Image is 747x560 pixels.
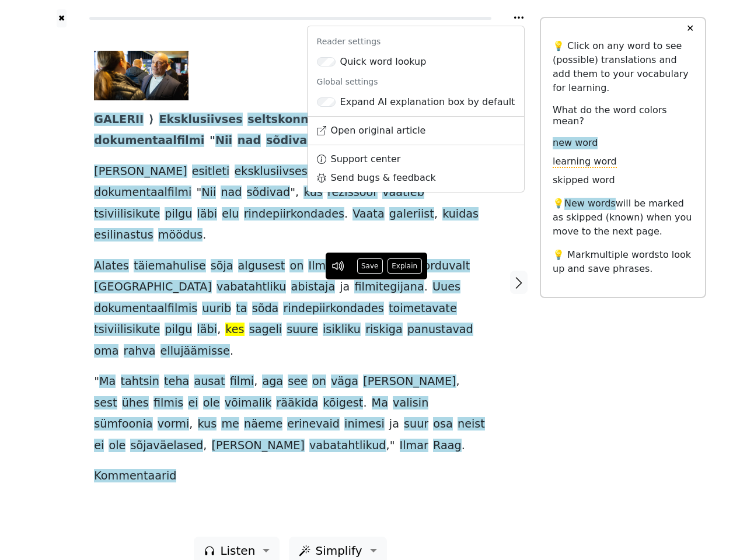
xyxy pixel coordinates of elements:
[308,150,525,169] a: Support center
[354,280,424,295] span: filmitegijana
[382,185,424,200] span: vaatleb
[94,323,160,337] span: tsiviilisikute
[308,31,525,52] div: Reader settings
[160,344,230,359] span: ellujäämisse
[94,207,160,222] span: tsiviilisikute
[357,258,383,274] button: Save
[442,207,479,222] span: kuidas
[122,396,149,411] span: ühes
[94,439,104,453] span: ei
[254,374,257,389] span: ,
[388,258,422,274] button: Explain
[389,302,457,316] span: toimetavate
[365,323,403,337] span: riskiga
[194,374,225,389] span: ausat
[225,396,272,411] span: võimalik
[309,439,386,453] span: vabatahtlikud
[553,156,617,168] span: learning word
[188,396,198,411] span: ei
[236,302,247,316] span: ta
[407,323,473,337] span: panustavad
[235,164,308,179] span: eksklusiivses
[288,374,308,389] span: see
[94,228,153,243] span: esilinastus
[94,302,197,316] span: dokumentaalfilmis
[197,323,218,337] span: läbi
[94,134,204,148] span: dokumentaalfilmi
[553,174,615,187] span: skipped word
[230,344,233,359] span: .
[192,164,230,179] span: esitleti
[433,439,462,453] span: Raag
[198,417,217,432] span: kus
[134,259,206,274] span: täiemahulise
[389,417,399,432] span: ja
[386,439,395,453] span: ,"
[197,207,218,222] span: läbi
[210,134,215,148] span: "
[276,396,318,411] span: rääkida
[149,113,154,127] span: ⟩
[94,185,191,200] span: dokumentaalfilmi
[344,207,348,222] span: .
[203,228,206,243] span: .
[211,259,233,274] span: sõja
[308,169,525,187] a: Send bugs & feedback
[266,134,315,148] span: sõdivad
[217,280,286,295] span: vabatahtliku
[289,259,303,274] span: on
[564,198,616,210] span: New words
[287,323,318,337] span: suure
[215,134,232,148] span: Nii
[393,396,428,411] span: valisin
[363,374,456,389] span: [PERSON_NAME]
[99,374,116,389] span: Ma
[456,374,460,389] span: ,
[94,113,144,127] span: GALERII
[247,113,323,127] span: seltskonnas
[196,185,201,200] span: "
[553,104,693,127] h6: What do the word colors mean?
[247,185,291,200] span: sõdivad
[462,439,465,453] span: .
[230,374,254,389] span: filmi
[308,71,525,93] div: Global settings
[434,207,438,222] span: ,
[363,396,366,411] span: .
[225,323,244,337] span: kes
[94,344,118,359] span: oma
[220,542,255,559] span: Listen
[389,207,434,222] span: galeriist
[417,259,470,274] span: korduvalt
[212,439,305,453] span: [PERSON_NAME]
[553,137,598,149] span: new word
[331,374,358,389] span: väga
[287,417,340,432] span: erinevaid
[424,280,428,295] span: .
[432,280,460,295] span: Uues
[327,185,378,200] span: režissöör
[158,417,190,432] span: vormi
[315,542,362,559] span: Simplify
[221,417,239,432] span: me
[262,374,283,389] span: aga
[94,396,117,411] span: sest
[217,323,221,337] span: ,
[244,207,344,222] span: rindepiirkondades
[201,185,216,200] span: Nii
[121,374,159,389] span: tahtsin
[283,302,383,316] span: rindepiirkondades
[238,134,261,148] span: nad
[553,248,693,276] p: 💡 Mark to look up and save phrases.
[124,344,156,359] span: rahva
[323,323,361,337] span: isikliku
[433,417,453,432] span: osa
[290,185,299,200] span: ",
[153,396,183,411] span: filmis
[244,417,282,432] span: näeme
[189,417,193,432] span: ,
[94,164,187,179] span: [PERSON_NAME]
[203,439,207,453] span: ,
[458,417,485,432] span: neist
[344,417,385,432] span: inimesi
